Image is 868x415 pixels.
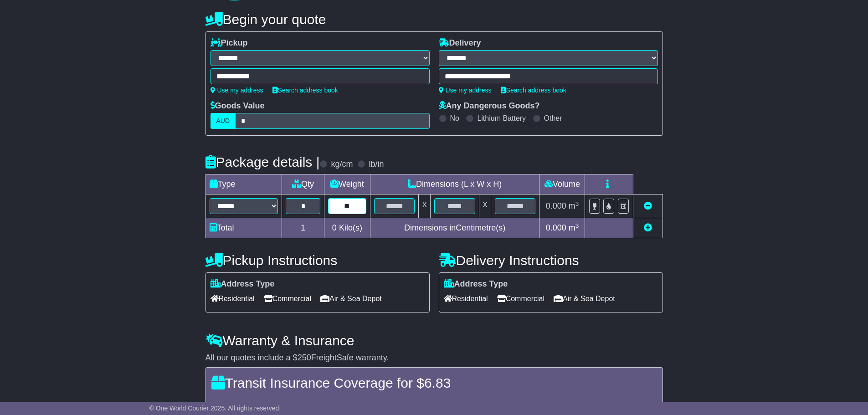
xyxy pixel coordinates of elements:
[424,375,451,390] span: 6.83
[149,405,281,412] span: © One World Courier 2025. All rights reserved.
[205,253,430,268] h4: Pickup Instructions
[324,218,370,238] td: Kilo(s)
[544,114,562,123] label: Other
[419,195,431,218] td: x
[298,353,311,362] span: 250
[332,223,337,232] span: 0
[331,159,353,169] label: kg/cm
[211,38,248,48] label: Pickup
[320,292,382,306] span: Air & Sea Depot
[264,292,311,306] span: Commercial
[205,218,282,238] td: Total
[369,159,384,169] label: lb/in
[569,201,579,210] span: m
[439,253,663,268] h4: Delivery Instructions
[501,87,566,94] a: Search address book
[439,87,492,94] a: Use my address
[324,174,370,195] td: Weight
[444,292,488,306] span: Residential
[205,154,320,169] h4: Package details |
[211,113,236,129] label: AUD
[546,223,566,232] span: 0.000
[539,174,585,195] td: Volume
[546,201,566,210] span: 0.000
[575,222,579,229] sup: 3
[211,292,255,306] span: Residential
[282,174,324,195] td: Qty
[439,38,481,48] label: Delivery
[205,333,663,348] h4: Warranty & Insurance
[205,174,282,195] td: Type
[450,114,459,123] label: No
[282,218,324,238] td: 1
[211,87,263,94] a: Use my address
[479,195,491,218] td: x
[569,223,579,232] span: m
[272,87,338,94] a: Search address book
[644,223,652,232] a: Add new item
[370,218,539,238] td: Dimensions in Centimetre(s)
[211,375,657,390] h4: Transit Insurance Coverage for $
[554,292,615,306] span: Air & Sea Depot
[444,279,508,289] label: Address Type
[211,101,265,111] label: Goods Value
[211,279,275,289] label: Address Type
[644,201,652,210] a: Remove this item
[439,101,540,111] label: Any Dangerous Goods?
[575,200,579,207] sup: 3
[477,114,526,123] label: Lithium Battery
[205,353,663,363] div: All our quotes include a $ FreightSafe warranty.
[497,292,544,306] span: Commercial
[370,174,539,195] td: Dimensions (L x W x H)
[205,12,663,27] h4: Begin your quote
